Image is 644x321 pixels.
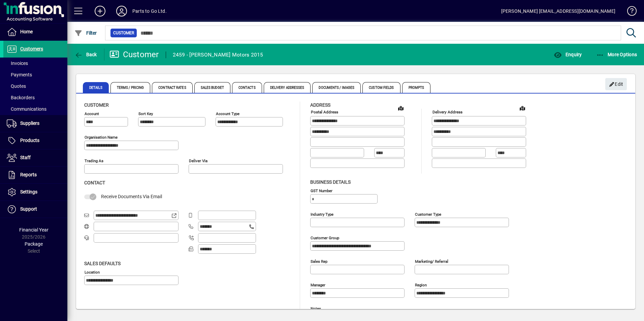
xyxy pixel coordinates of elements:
[85,135,118,140] mat-label: Organisation name
[3,80,67,92] a: Quotes
[7,106,46,112] span: Communications
[109,49,159,60] div: Customer
[3,103,67,115] a: Communications
[3,69,67,80] a: Payments
[20,46,43,51] span: Customers
[110,82,151,93] span: Terms / Pricing
[20,29,33,34] span: Home
[415,282,427,287] mat-label: Region
[20,189,37,194] span: Settings
[73,27,99,39] button: Filter
[85,270,100,274] mat-label: Location
[89,5,111,17] button: Add
[74,30,97,36] span: Filter
[216,111,239,116] mat-label: Account Type
[85,111,99,116] mat-label: Account
[415,212,441,216] mat-label: Customer type
[402,82,431,93] span: Prompts
[594,48,639,61] button: More Options
[311,282,325,287] mat-label: Manager
[311,188,332,193] mat-label: GST Number
[138,111,153,116] mat-label: Sort key
[395,103,406,113] a: View on map
[85,158,103,163] mat-label: Trading as
[74,52,97,57] span: Back
[3,58,67,69] a: Invoices
[312,82,361,93] span: Documents / Images
[609,79,623,90] span: Edit
[554,52,582,57] span: Enquiry
[20,155,31,160] span: Staff
[7,72,32,77] span: Payments
[605,78,627,90] button: Edit
[3,24,67,40] a: Home
[552,48,583,61] button: Enquiry
[311,212,333,216] mat-label: Industry type
[517,103,528,113] a: View on map
[501,6,615,16] div: [PERSON_NAME] [EMAIL_ADDRESS][DOMAIN_NAME]
[84,261,121,266] span: Sales defaults
[3,167,67,183] a: Reports
[3,201,67,218] a: Support
[3,92,67,103] a: Backorders
[3,149,67,166] a: Staff
[84,102,109,108] span: Customer
[189,158,207,163] mat-label: Deliver via
[622,1,636,23] a: Knowledge Base
[20,120,39,126] span: Suppliers
[19,227,49,233] span: Financial Year
[3,115,67,132] a: Suppliers
[83,82,109,93] span: Details
[3,132,67,149] a: Products
[113,30,134,36] span: Customer
[111,5,132,17] button: Profile
[362,82,400,93] span: Custom Fields
[84,180,105,185] span: Contact
[7,95,35,100] span: Backorders
[67,48,104,61] app-page-header-button: Back
[596,52,637,57] span: More Options
[152,82,192,93] span: Contract Rates
[232,82,262,93] span: Contacts
[73,48,99,61] button: Back
[415,259,448,263] mat-label: Marketing/ Referral
[7,83,26,89] span: Quotes
[264,82,311,93] span: Delivery Addresses
[311,306,321,311] mat-label: Notes
[310,102,330,108] span: Address
[20,206,37,212] span: Support
[310,179,351,185] span: Business details
[101,194,162,199] span: Receive Documents Via Email
[25,241,43,247] span: Package
[20,172,37,177] span: Reports
[20,138,39,143] span: Products
[194,82,230,93] span: Sales Budget
[132,6,167,16] div: Parts to Go Ltd.
[173,49,263,60] div: 2459 - [PERSON_NAME] Motors 2015
[311,235,339,240] mat-label: Customer group
[3,184,67,201] a: Settings
[311,259,327,263] mat-label: Sales rep
[7,61,28,66] span: Invoices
